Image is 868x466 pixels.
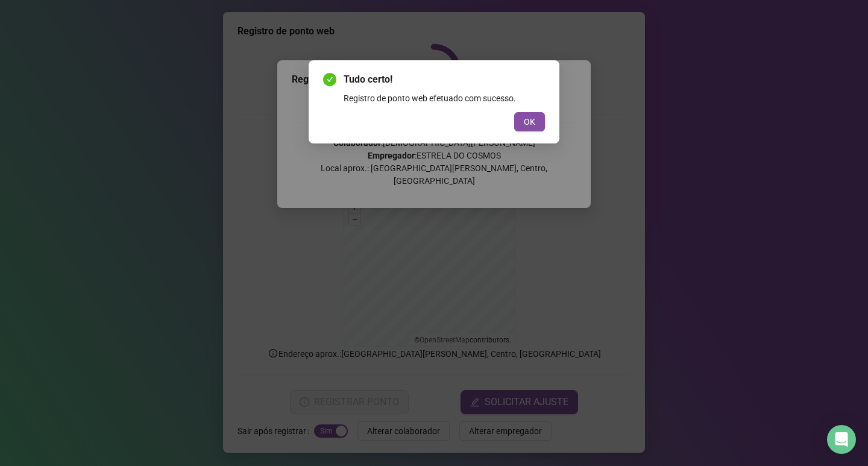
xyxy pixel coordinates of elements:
div: Open Intercom Messenger [827,425,856,454]
span: OK [524,115,535,128]
span: Tudo certo! [344,72,545,87]
button: OK [514,112,545,131]
span: check-circle [323,73,336,86]
div: Registro de ponto web efetuado com sucesso. [344,92,545,105]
